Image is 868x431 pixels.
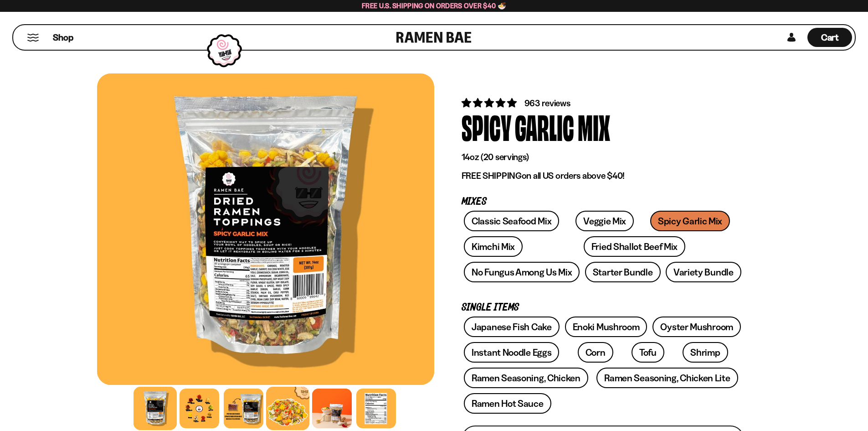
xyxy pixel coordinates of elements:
[464,211,559,231] a: Classic Seafood Mix
[362,1,506,10] span: Free U.S. Shipping on Orders over $40 🍜
[464,393,551,414] a: Ramen Hot Sauce
[666,262,741,282] a: Variety Bundle
[578,342,613,363] a: Corn
[524,98,570,109] span: 963 reviews
[807,25,852,50] div: Cart
[462,197,744,206] p: Mixes
[462,151,744,163] p: 14oz (20 servings)
[565,317,647,337] a: Enoki Mushroom
[462,303,744,312] p: Single Items
[652,317,741,337] a: Oyster Mushroom
[462,170,522,181] strong: FREE SHIPPING
[821,32,839,43] span: Cart
[464,262,580,282] a: No Fungus Among Us Mix
[27,34,39,42] button: Mobile Menu Trigger
[515,109,574,144] div: Garlic
[462,109,511,144] div: Spicy
[585,262,661,282] a: Starter Bundle
[53,31,73,44] span: Shop
[464,368,588,388] a: Ramen Seasoning, Chicken
[596,368,738,388] a: Ramen Seasoning, Chicken Lite
[683,342,728,363] a: Shrimp
[462,170,744,182] p: on all US orders above $40!
[464,317,560,337] a: Japanese Fish Cake
[575,211,634,231] a: Veggie Mix
[464,342,559,363] a: Instant Noodle Eggs
[462,97,519,109] span: 4.75 stars
[464,236,523,257] a: Kimchi Mix
[53,28,73,47] a: Shop
[632,342,664,363] a: Tofu
[578,109,610,144] div: Mix
[584,236,685,257] a: Fried Shallot Beef Mix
